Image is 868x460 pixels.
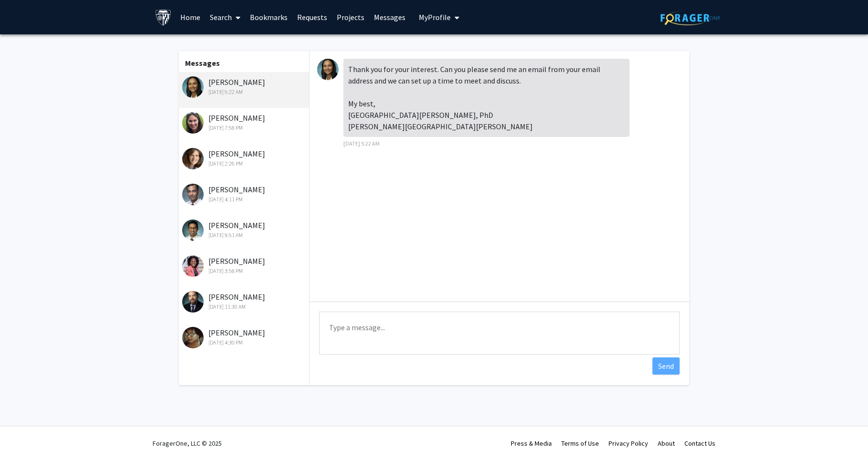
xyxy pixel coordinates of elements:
[176,0,205,34] a: Home
[185,58,220,68] b: Messages
[205,0,245,34] a: Search
[182,291,204,313] img: Kenneth Witwer
[332,0,369,34] a: Projects
[182,327,307,347] div: [PERSON_NAME]
[182,148,204,169] img: Argye Hillis
[661,10,720,25] img: ForagerOne Logo
[319,312,680,355] textarea: Message
[369,0,410,34] a: Messages
[182,124,307,132] div: [DATE] 7:58 PM
[182,327,204,348] img: Jessica Marie Johnson
[155,9,172,26] img: Johns Hopkins University Logo
[343,59,630,137] div: Thank you for your interest. Can you please send me an email from your email address and we can s...
[182,159,307,168] div: [DATE] 2:26 PM
[292,0,332,34] a: Requests
[182,88,307,96] div: [DATE] 5:22 AM
[182,291,307,311] div: [PERSON_NAME]
[182,220,307,240] div: [PERSON_NAME]
[182,220,204,241] img: Raj Mukherjee
[153,427,222,460] div: ForagerOne, LLC © 2025
[182,255,204,277] img: Bunmi Ogungbe
[561,439,599,448] a: Terms of Use
[182,112,307,132] div: [PERSON_NAME]
[182,184,307,204] div: [PERSON_NAME]
[182,112,204,134] img: Melissa Stockbridge
[182,76,307,96] div: [PERSON_NAME]
[182,184,204,205] img: Abhay Moghekar
[317,59,339,80] img: Rajani Sebastian
[7,417,41,453] iframe: Chat
[245,0,292,34] a: Bookmarks
[182,303,307,311] div: [DATE] 11:30 AM
[652,357,680,375] button: Send
[684,439,715,448] a: Contact Us
[182,267,307,275] div: [DATE] 3:58 PM
[182,231,307,240] div: [DATE] 9:51 AM
[182,338,307,347] div: [DATE] 4:30 PM
[343,140,380,147] span: [DATE] 5:22 AM
[609,439,648,448] a: Privacy Policy
[511,439,552,448] a: Press & Media
[182,255,307,275] div: [PERSON_NAME]
[182,148,307,168] div: [PERSON_NAME]
[658,439,675,448] a: About
[182,76,204,98] img: Rajani Sebastian
[419,12,451,22] span: My Profile
[182,195,307,204] div: [DATE] 4:11 PM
